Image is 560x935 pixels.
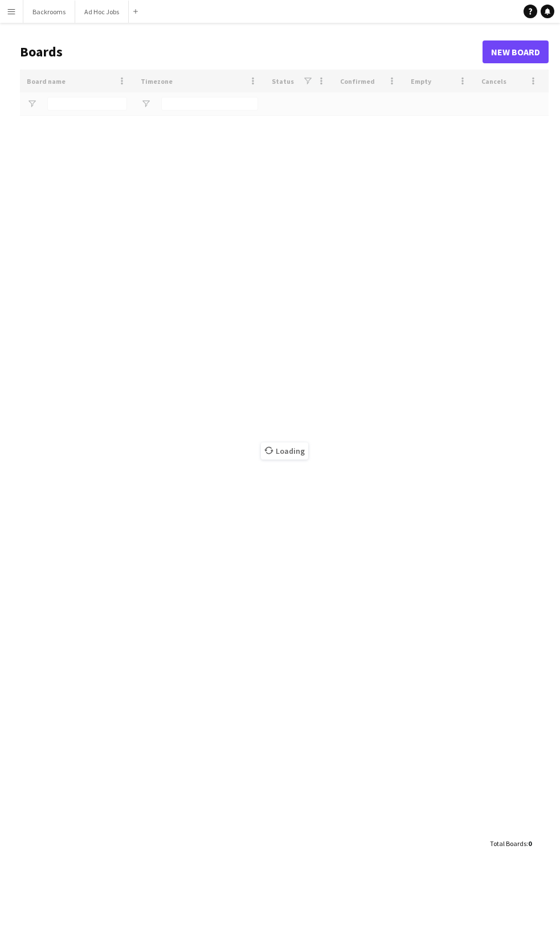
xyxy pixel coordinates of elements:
span: Total Boards [490,839,526,848]
span: 0 [528,839,532,848]
a: New Board [483,40,549,63]
button: Ad Hoc Jobs [75,1,129,23]
h1: Boards [20,43,483,60]
span: Loading [261,442,308,460]
button: Backrooms [23,1,75,23]
div: : [490,832,532,855]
